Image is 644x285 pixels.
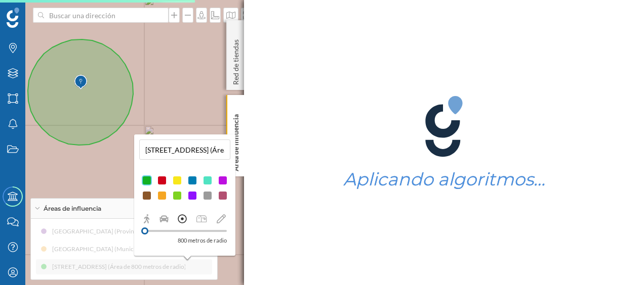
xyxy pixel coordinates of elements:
[231,110,241,171] p: Área de influencia
[231,35,241,85] p: Red de tiendas
[74,72,87,92] img: Marker
[44,204,101,213] span: Áreas de influencia
[343,170,545,189] h1: Aplicando algoritmos…
[7,8,19,28] img: Geoblink Logo
[178,235,227,246] p: 800 metros de radio
[20,7,56,16] span: Soporte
